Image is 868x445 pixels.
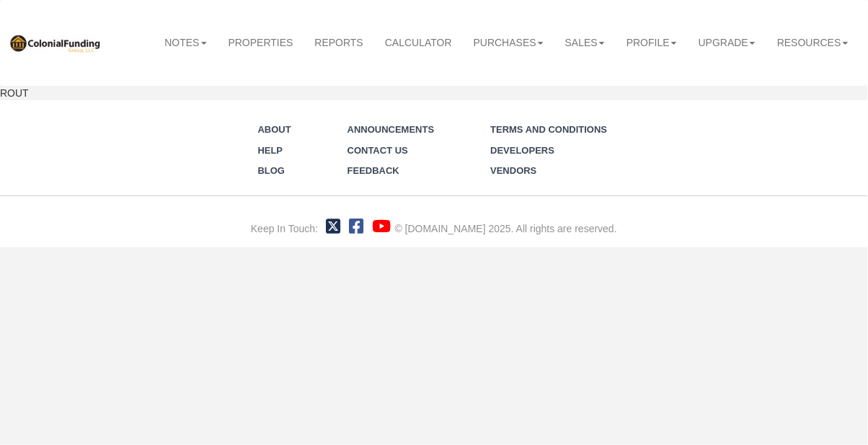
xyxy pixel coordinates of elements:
[347,124,435,135] a: Announcements
[347,145,408,156] a: Contact Us
[616,27,688,58] a: Profile
[258,165,285,176] a: Blog
[154,27,217,58] a: Notes
[463,27,554,58] a: Purchases
[766,27,859,58] a: Resources
[688,27,766,58] a: Upgrade
[490,145,554,156] a: Developers
[9,33,101,52] img: 569736
[304,27,374,58] a: Reports
[258,124,291,135] a: About
[347,165,399,176] a: Feedback
[258,145,283,156] a: Help
[251,221,318,236] div: Keep In Touch:
[554,27,616,58] a: Sales
[490,124,607,135] a: Terms and Conditions
[395,221,617,236] div: © [DOMAIN_NAME] 2025. All rights are reserved.
[490,165,536,176] a: Vendors
[218,27,304,58] a: Properties
[374,27,463,58] a: Calculator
